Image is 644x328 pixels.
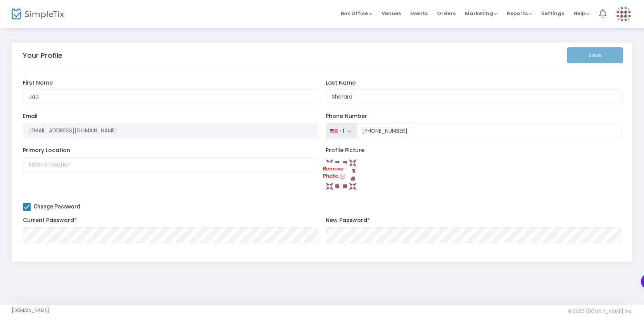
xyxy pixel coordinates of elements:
[465,10,497,17] span: Marketing
[341,10,372,17] span: Box Office
[437,3,456,23] span: Orders
[326,146,364,154] span: Profile Picture
[23,80,318,87] label: First Name
[34,203,80,210] span: Change Password
[23,89,318,105] input: First Name
[23,157,318,173] input: Enter a location
[507,10,532,17] span: Reports
[23,147,318,154] label: Primary Location
[541,3,564,23] span: Settings
[382,3,401,23] span: Venues
[326,80,621,87] label: Last Name
[326,217,621,224] label: New Password
[357,123,622,139] input: Phone Number
[23,113,318,120] label: Email
[23,51,62,60] h5: Your Profile
[314,163,353,183] a: Remove Photo
[326,159,357,190] img: 321d2e0691bbbb917f77bb051ee7132d
[12,307,49,314] a: [DOMAIN_NAME]
[568,308,632,314] span: © 2025 [DOMAIN_NAME] Inc.
[326,89,621,105] input: Last Name
[326,123,357,139] button: +1
[23,217,318,224] label: Current Password
[326,113,621,120] label: Phone Number
[339,128,344,134] div: +1
[573,10,590,17] span: Help
[410,3,428,23] span: Events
